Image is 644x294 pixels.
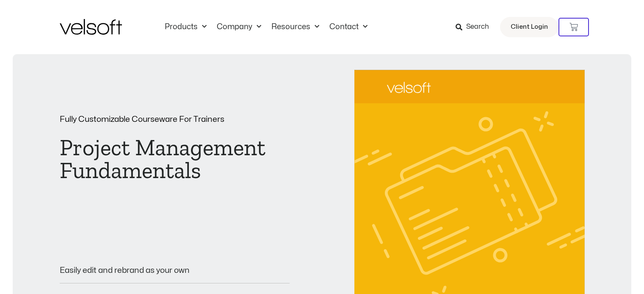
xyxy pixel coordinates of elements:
[60,115,290,124] p: Fully Customizable Courseware For Trainers
[456,20,495,34] a: Search
[324,22,373,32] a: ContactMenu Toggle
[160,22,373,32] nav: Menu
[60,19,122,35] img: Velsoft Training Materials
[266,22,324,32] a: ResourcesMenu Toggle
[466,22,489,33] span: Search
[60,267,290,275] p: Easily edit and rebrand as your own
[60,136,290,182] h1: Project Management Fundamentals
[160,22,212,32] a: ProductsMenu Toggle
[500,17,558,37] a: Client Login
[511,22,548,33] span: Client Login
[212,22,266,32] a: CompanyMenu Toggle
